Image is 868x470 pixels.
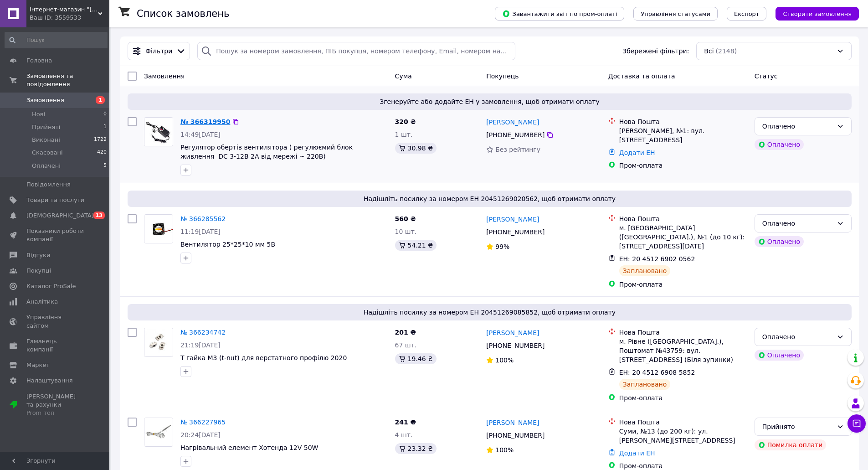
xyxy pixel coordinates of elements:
span: Покупець [486,72,519,80]
button: Завантажити звіт по пром-оплаті [495,7,624,21]
a: [PERSON_NAME] [486,118,539,127]
span: Управління сайтом [26,313,84,330]
a: № 366227965 [180,418,226,426]
div: Ваш ID: 3559533 [30,14,109,22]
h1: Список замовлень [137,8,229,19]
span: 241 ₴ [395,418,416,426]
button: Експорт [727,7,767,21]
span: [PERSON_NAME] та рахунки [26,393,84,418]
div: Оплачено [755,236,804,247]
span: 420 [97,149,107,157]
button: Створити замовлення [776,7,859,21]
div: Помилка оплати [755,439,827,450]
span: Товари та послуги [26,196,84,204]
span: Замовлення [26,96,64,104]
span: 10 шт. [395,228,417,235]
button: Чат з покупцем [847,414,866,433]
a: № 366319950 [180,118,230,125]
span: Вентилятор 25*25*10 мм 5В [180,241,275,248]
div: Нова Пошта [619,418,747,427]
span: Завантажити звіт по пром-оплаті [502,10,617,18]
div: Нова Пошта [619,328,747,337]
div: 19.46 ₴ [395,353,437,364]
span: Створити замовлення [783,10,852,17]
span: Налаштування [26,377,73,385]
div: Пром-оплата [619,161,747,170]
a: Фото товару [144,214,173,243]
span: Статус [755,72,778,80]
a: Фото товару [144,328,173,357]
img: Фото товару [144,215,173,243]
span: 560 ₴ [395,215,416,222]
span: 4 шт. [395,431,413,439]
a: Фото товару [144,117,173,146]
a: Додати ЕН [619,449,655,457]
div: Заплановано [619,265,671,276]
div: Прийнято [762,422,833,432]
div: 30.98 ₴ [395,143,437,154]
span: Згенеруйте або додайте ЕН у замовлення, щоб отримати оплату [131,97,848,106]
a: [PERSON_NAME] [486,215,539,224]
span: 201 ₴ [395,329,416,336]
div: [PHONE_NUMBER] [484,429,546,442]
span: Без рейтингу [495,146,540,153]
span: 1 [96,96,105,104]
span: Покупці [26,267,51,275]
div: [PHONE_NUMBER] [484,339,546,352]
a: [PERSON_NAME] [486,328,539,337]
div: [PHONE_NUMBER] [484,226,546,238]
div: Оплачено [762,332,833,342]
div: Нова Пошта [619,117,747,126]
span: Повідомлення [26,181,71,189]
span: Cума [395,72,412,80]
span: 100% [495,356,514,364]
span: 320 ₴ [395,118,416,125]
span: Аналітика [26,298,58,306]
div: м. Рівне ([GEOGRAPHIC_DATA].), Поштомат №43759: вул. [STREET_ADDRESS] (Біля зупинки) [619,337,747,364]
div: Заплановано [619,379,671,390]
button: Управління статусами [633,7,718,21]
div: [PHONE_NUMBER] [484,129,546,141]
a: Нагрівальний елемент Хотенда 12V 50W [180,444,318,451]
span: 67 шт. [395,341,417,349]
span: 100% [495,446,514,454]
span: Каталог ProSale [26,282,76,290]
span: Маркет [26,361,50,369]
a: Фото товару [144,418,173,447]
span: Збережені фільтри: [622,46,689,56]
span: Надішліть посилку за номером ЕН 20451269020562, щоб отримати оплату [131,194,848,203]
div: м. [GEOGRAPHIC_DATA] ([GEOGRAPHIC_DATA].), №1 (до 10 кг): [STREET_ADDRESS][DATE] [619,223,747,251]
span: 5 [103,162,107,170]
span: 1 [103,123,107,131]
div: [PERSON_NAME], №1: вул. [STREET_ADDRESS] [619,126,747,145]
span: 21:19[DATE] [180,341,221,349]
span: [DEMOGRAPHIC_DATA] [26,212,94,220]
span: Доставка та оплата [608,72,675,80]
div: 23.32 ₴ [395,443,437,454]
img: Фото товару [144,118,173,146]
span: Замовлення [144,72,185,80]
div: Оплачено [755,139,804,150]
span: 14:49[DATE] [180,131,221,138]
div: Пром-оплата [619,280,747,289]
a: Т гайка M3 (t-nut) для верстатного профілю 2020 [180,354,347,362]
span: Інтернет-магазин "3D-CNC.PRO" [30,5,98,14]
span: Управління статусами [641,10,710,17]
a: № 366234742 [180,329,226,336]
span: ЕН: 20 4512 6902 0562 [619,255,695,263]
a: Додати ЕН [619,149,655,156]
div: 54.21 ₴ [395,240,437,251]
span: 1 шт. [395,131,413,138]
div: Оплачено [755,350,804,361]
div: Оплачено [762,218,833,228]
span: 20:24[DATE] [180,431,221,439]
span: Відгуки [26,251,50,259]
span: Гаманець компанії [26,337,84,354]
input: Пошук [5,32,108,48]
span: Всі [704,46,714,56]
span: Фільтри [145,46,172,56]
span: ЕН: 20 4512 6908 5852 [619,369,695,376]
span: Прийняті [32,123,60,131]
div: Prom топ [26,409,84,417]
